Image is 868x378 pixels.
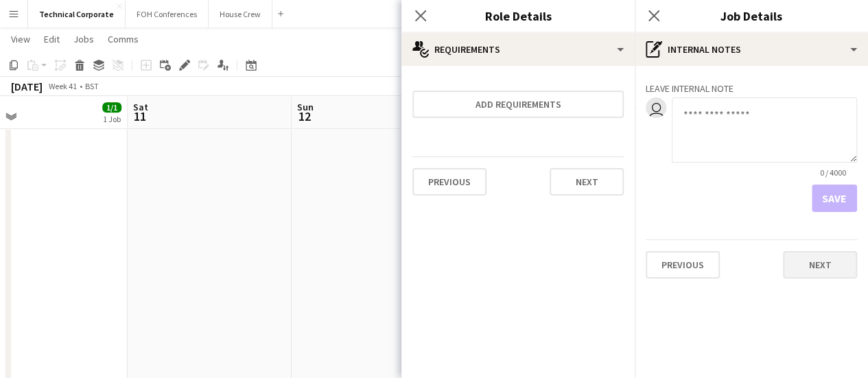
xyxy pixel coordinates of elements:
[646,82,857,95] h3: Leave internal note
[28,1,126,27] button: Technical Corporate
[126,1,209,27] button: FOH Conferences
[73,33,94,45] span: Jobs
[783,251,857,279] button: Next
[635,7,868,25] h3: Job Details
[131,108,148,124] span: 11
[646,251,720,279] button: Previous
[635,33,868,66] div: Internal notes
[809,167,857,178] span: 0 / 4000
[5,30,36,48] a: View
[550,168,624,196] button: Next
[297,101,314,113] span: Sun
[85,81,99,91] div: BST
[295,108,314,124] span: 12
[133,101,148,113] span: Sat
[45,81,80,91] span: Week 41
[44,33,60,45] span: Edit
[102,30,144,48] a: Comms
[38,30,65,48] a: Edit
[108,33,139,45] span: Comms
[209,1,272,27] button: House Crew
[103,114,121,124] div: 1 Job
[102,102,121,113] span: 1/1
[11,33,30,45] span: View
[412,91,624,118] button: Add requirements
[412,168,486,196] button: Previous
[401,7,635,25] h3: Role Details
[401,33,635,66] div: Requirements
[11,80,43,93] div: [DATE]
[68,30,99,48] a: Jobs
